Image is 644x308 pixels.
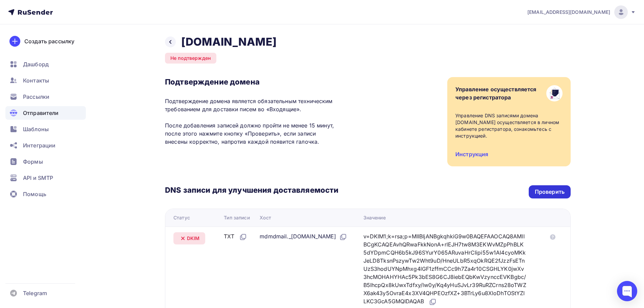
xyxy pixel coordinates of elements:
div: Не подтвержден [165,53,216,64]
a: Инструкция [455,151,488,158]
div: Хост [260,214,271,221]
a: Дашборд [5,57,86,71]
h3: DNS записи для улучшения доставляемости [165,185,338,196]
div: Статус [173,214,190,221]
span: [EMAIL_ADDRESS][DOMAIN_NAME] [527,9,610,16]
div: mdmdmail._[DOMAIN_NAME] [260,232,347,241]
div: Создать рассылку [24,37,74,45]
span: Дашборд [23,60,49,68]
span: Интеграции [23,141,55,149]
span: API и SMTP [23,174,53,182]
div: Проверить [535,188,565,196]
div: TXT [224,232,247,241]
span: Telegram [23,289,47,297]
p: Подтверждение домена является обязательным техническим требованием для доставки писем во «Входящи... [165,97,338,146]
span: DKIM [187,235,200,242]
div: Тип записи [224,214,249,221]
span: Отправители [23,109,59,117]
a: Формы [5,155,86,168]
span: Формы [23,158,43,166]
a: Контакты [5,74,86,87]
div: v=DKIM1;k=rsa;p=MIIBIjANBgkqhkiG9w0BAQEFAAOCAQ8AMIIBCgKCAQEAvhQRwaFkkNonA+rlEJH7tw8M3EKWvMZpPhBLK... [363,232,527,306]
span: Контакты [23,76,49,85]
span: Шаблоны [23,125,49,133]
h3: Подтверждение домена [165,77,338,87]
div: Управление DNS записями домена [DOMAIN_NAME] осуществляется в личном кабинете регистратора, ознак... [455,112,563,139]
a: Рассылки [5,90,86,103]
div: Управление осуществляется через регистратора [455,85,536,101]
a: Шаблоны [5,122,86,136]
a: Отправители [5,106,86,120]
h2: [DOMAIN_NAME] [181,35,277,49]
a: [EMAIL_ADDRESS][DOMAIN_NAME] [527,5,636,19]
span: Рассылки [23,93,49,101]
span: Помощь [23,190,46,198]
div: Значение [363,214,386,221]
